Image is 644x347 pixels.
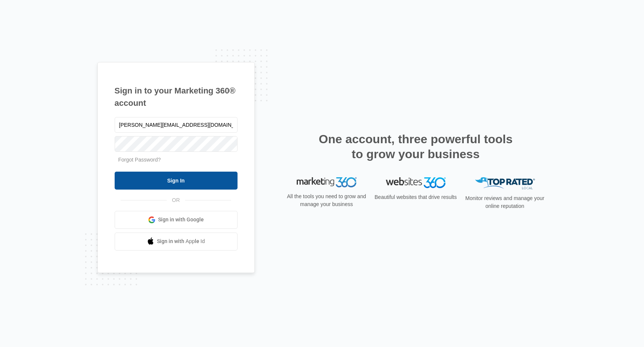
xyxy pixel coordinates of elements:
[374,193,458,201] p: Beautiful websites that drive results
[115,117,238,133] input: Email
[115,85,238,109] h1: Sign in to your Marketing 360® account
[285,193,369,208] p: All the tools you need to grow and manage your business
[115,172,238,190] input: Sign In
[386,177,446,188] img: Websites 360
[463,194,547,210] p: Monitor reviews and manage your online reputation
[118,157,161,163] a: Forgot Password?
[317,132,515,162] h2: One account, three powerful tools to grow your business
[115,233,238,251] a: Sign in with Apple Id
[475,177,535,190] img: Top Rated Local
[297,177,357,188] img: Marketing 360
[115,211,238,229] a: Sign in with Google
[158,216,204,224] span: Sign in with Google
[167,196,185,204] span: OR
[157,237,205,245] span: Sign in with Apple Id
